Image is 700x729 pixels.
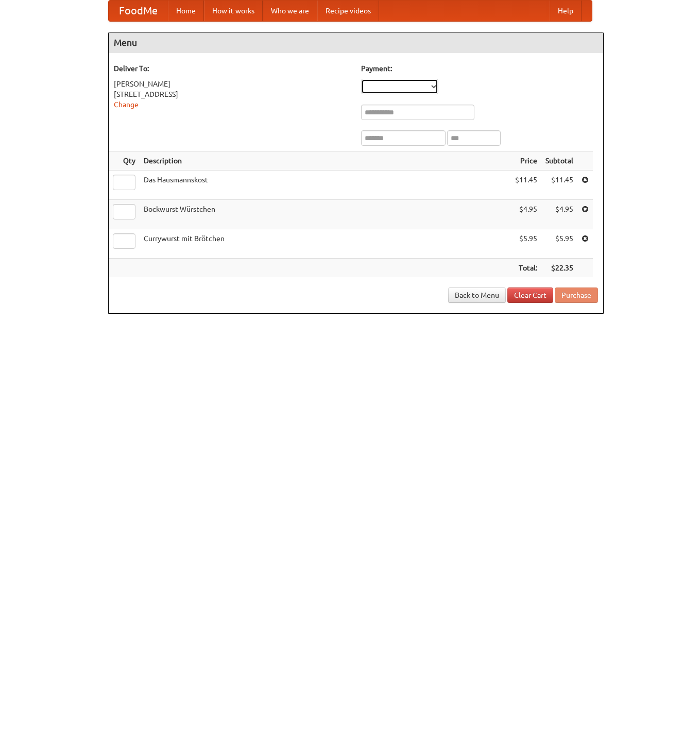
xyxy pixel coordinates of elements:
[109,151,140,171] th: Qty
[168,1,204,21] a: Home
[114,100,139,109] a: Change
[361,63,598,74] h5: Payment:
[114,79,351,89] div: [PERSON_NAME]
[317,1,379,21] a: Recipe videos
[140,229,511,259] td: Currywurst mit Brötchen
[541,200,577,229] td: $4.95
[114,63,351,74] h5: Deliver To:
[140,171,511,200] td: Das Hausmannskost
[507,287,553,303] a: Clear Cart
[511,259,541,278] th: Total:
[511,200,541,229] td: $4.95
[114,89,351,99] div: [STREET_ADDRESS]
[109,32,603,53] h4: Menu
[541,171,577,200] td: $11.45
[448,287,506,303] a: Back to Menu
[204,1,263,21] a: How it works
[140,200,511,229] td: Bockwurst Würstchen
[541,229,577,259] td: $5.95
[109,1,168,21] a: FoodMe
[541,259,577,278] th: $22.35
[140,151,511,171] th: Description
[550,1,582,21] a: Help
[263,1,317,21] a: Who we are
[511,171,541,200] td: $11.45
[511,229,541,259] td: $5.95
[541,151,577,171] th: Subtotal
[511,151,541,171] th: Price
[555,287,598,303] button: Purchase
